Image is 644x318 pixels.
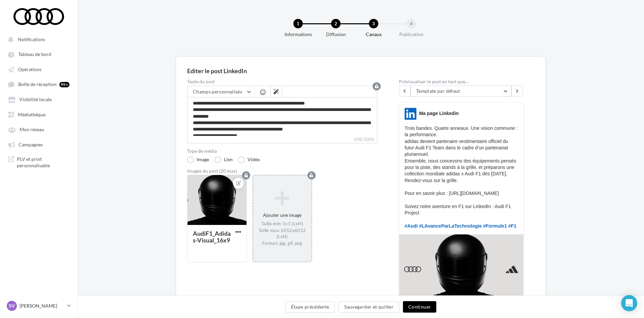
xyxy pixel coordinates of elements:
[18,82,57,87] span: Boîte de réception
[193,89,242,94] span: Champs personnalisés
[399,234,523,304] img: AudiF1_Adidas-Visual_16x9.png
[508,223,516,229] span: #F1
[20,302,64,309] p: [PERSON_NAME]
[483,223,507,229] span: #Formule1
[5,299,72,312] a: SV [PERSON_NAME]
[4,63,74,75] a: Opérations
[399,79,524,84] div: Prévisualiser le post en tant que...
[187,149,377,153] label: Type de média
[4,123,74,135] a: Mon réseau
[4,153,74,172] a: PLV et print personnalisable
[390,31,433,38] div: Publication
[214,156,233,163] label: Lien
[293,19,303,28] div: 1
[187,86,255,97] button: Champs personnalisés
[276,31,320,38] div: Informations
[4,48,74,60] a: Tableau de bord
[19,142,43,147] span: Campagnes
[4,93,74,105] a: Visibilité locale
[405,223,418,229] span: #Audi
[238,156,260,163] label: Vidéo
[4,33,71,45] button: Notifications
[369,19,378,28] div: 3
[187,156,209,163] label: Image
[187,79,377,84] label: Texte du post
[20,127,44,133] span: Mon réseau
[331,19,341,28] div: 2
[621,295,637,311] div: Open Intercom Messenger
[17,156,69,169] span: PLV et print personnalisable
[187,136,377,143] label: 598/3000
[314,31,357,38] div: Diffusion
[410,85,511,97] button: Template par défaut
[59,82,69,87] div: 99+
[18,112,46,117] span: Médiathèque
[187,169,377,173] div: Images du post (20 max)
[419,223,482,229] span: #LAvanceParLaTechnologie
[4,138,74,150] a: Campagnes
[187,68,534,74] div: Editer le post LinkedIn
[9,302,15,309] span: SV
[18,36,45,42] span: Notifications
[19,97,52,103] span: Visibilité locale
[407,19,416,28] div: 4
[4,78,74,90] a: Boîte de réception 99+
[416,88,460,94] span: Template par défaut
[4,108,74,120] a: Médiathèque
[405,125,518,229] p: Trois bandes. Quatre anneaux. Une vision commune : la performance. adidas devient partenaire vest...
[339,301,399,313] button: Sauvegarder et quitter
[419,110,459,117] div: Ma page Linkedin
[18,52,51,57] span: Tableau de bord
[352,31,395,38] div: Canaux
[285,301,335,313] button: Étape précédente
[18,66,41,72] span: Opérations
[193,230,231,244] div: AudiF1_Adidas-Visual_16x9
[403,301,436,313] button: Continuer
